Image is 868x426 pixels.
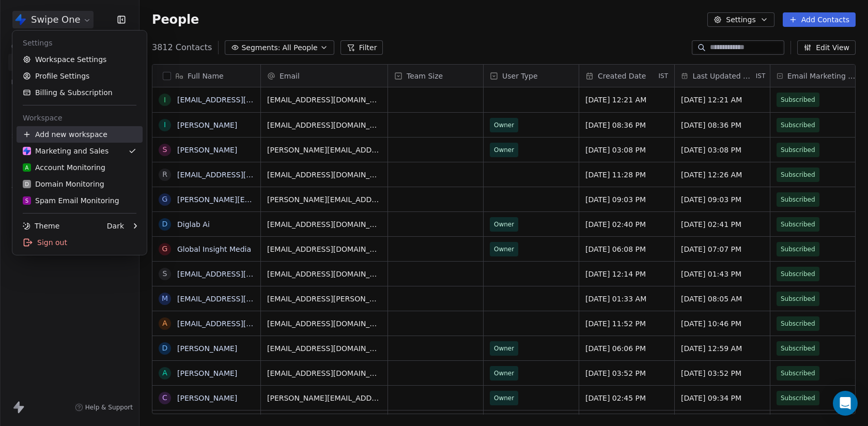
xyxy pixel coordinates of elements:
div: Dark [107,221,124,231]
div: Account Monitoring [23,162,105,173]
div: Sign out [17,234,143,251]
div: Domain Monitoring [23,179,104,189]
a: Workspace Settings [17,51,143,68]
a: Billing & Subscription [17,84,143,101]
div: Add new workspace [17,126,143,143]
img: Swipe%20One%20Logo%201-1.svg [23,147,31,155]
span: A [25,164,29,172]
div: Workspace [17,110,143,126]
span: S [25,197,28,205]
div: Spam Email Monitoring [23,195,119,206]
a: Profile Settings [17,68,143,84]
div: Theme [23,221,59,231]
span: D [25,180,29,188]
div: Marketing and Sales [23,146,109,156]
div: Settings [17,35,143,51]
